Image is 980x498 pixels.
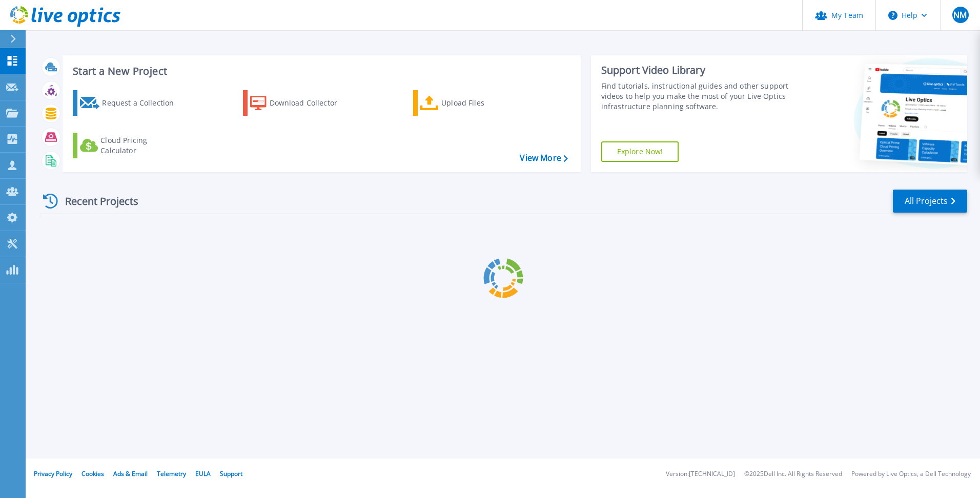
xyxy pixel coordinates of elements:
a: Upload Files [413,90,527,116]
li: Version: [TECHNICAL_ID] [666,471,735,478]
div: Find tutorials, instructional guides and other support videos to help you make the most of your L... [601,81,793,112]
div: Cloud Pricing Calculator [100,135,182,156]
div: Recent Projects [39,189,152,214]
a: View More [520,153,567,163]
li: Powered by Live Optics, a Dell Technology [851,471,971,478]
a: Privacy Policy [34,469,72,478]
a: All Projects [893,190,967,213]
a: Support [220,469,242,478]
h3: Start a New Project [73,66,567,77]
a: Request a Collection [73,90,187,116]
li: © 2025 Dell Inc. All Rights Reserved [744,471,842,478]
a: Explore Now! [601,141,679,162]
a: Telemetry [157,469,186,478]
a: EULA [195,469,211,478]
div: Request a Collection [102,93,184,113]
a: Cloud Pricing Calculator [73,133,187,158]
a: Ads & Email [113,469,148,478]
span: NM [953,11,967,19]
div: Upload Files [441,93,523,113]
a: Download Collector [243,90,357,116]
a: Cookies [81,469,104,478]
div: Support Video Library [601,64,793,77]
div: Download Collector [270,93,352,113]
